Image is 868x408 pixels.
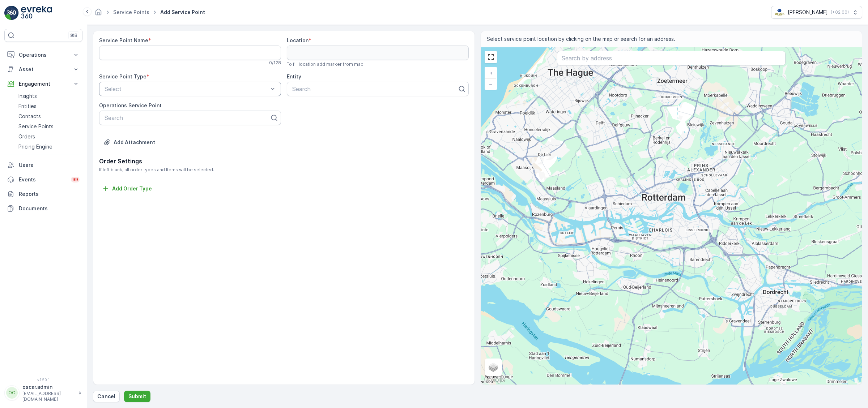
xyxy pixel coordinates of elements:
p: Operations [19,51,68,59]
p: Contacts [18,113,41,120]
a: Layers [485,359,501,375]
div: OO [6,387,18,399]
p: Service Points [18,123,54,130]
p: Select [105,85,268,93]
p: Add Order Type [112,185,152,192]
p: Cancel [97,393,115,400]
button: Operations [4,48,82,62]
button: OOoscar.admin[EMAIL_ADDRESS][DOMAIN_NAME] [4,383,82,402]
label: Operations Service Point [99,102,162,108]
a: Orders [16,132,82,142]
p: ⌘B [70,33,77,38]
p: Entities [18,103,37,110]
a: Open this area in Google Maps (opens a new window) [483,375,507,385]
label: Service Point Type [99,73,146,80]
p: 99 [72,177,78,182]
button: Add Order Type [99,184,155,193]
img: logo [4,6,19,20]
img: Google [483,375,507,385]
a: Service Points [16,121,82,132]
p: Orders [18,133,35,140]
span: + [489,70,493,76]
a: Contacts [16,111,82,121]
span: Select service point location by clicking on the map or search for an address. [487,35,675,43]
button: [PERSON_NAME](+02:00) [771,6,862,19]
p: Events [19,176,67,183]
img: basis-logo_rgb2x.png [774,8,785,16]
input: Search by address [557,51,786,65]
button: Submit [124,391,150,402]
span: v 1.50.1 [4,378,82,382]
button: Upload File [99,137,159,148]
p: oscar.admin [22,383,75,391]
span: To fill location add marker from map [287,61,363,67]
p: Search [105,113,270,122]
p: Order Settings [99,157,469,166]
button: Engagement [4,77,82,91]
a: Zoom In [485,68,496,78]
a: Pricing Engine [16,142,82,152]
span: If left blank, all order types and Items will be selected. [99,167,469,173]
a: Reports [4,187,82,201]
p: Submit [128,393,146,400]
button: Cancel [93,391,120,402]
a: Zoom Out [485,78,496,89]
p: Insights [18,93,37,100]
p: [PERSON_NAME] [788,9,828,16]
p: Reports [19,190,80,198]
a: Entities [16,101,82,111]
button: Asset [4,62,82,77]
p: Search [292,85,458,93]
p: Users [19,162,80,169]
label: Location [287,37,309,43]
a: Insights [16,91,82,101]
img: logo_light-DOdMpM7g.png [21,6,52,20]
a: Documents [4,201,82,216]
p: [EMAIL_ADDRESS][DOMAIN_NAME] [22,391,75,402]
p: 0 / 128 [269,60,281,66]
a: Homepage [94,11,102,17]
span: − [489,81,493,87]
a: Events99 [4,172,82,187]
label: Entity [287,73,301,80]
label: Service Point Name [99,37,148,43]
p: Pricing Engine [18,143,52,150]
p: ( +02:00 ) [831,9,849,15]
span: Add Service Point [159,9,207,16]
a: Users [4,158,82,172]
p: Documents [19,205,80,212]
p: Asset [19,66,68,73]
a: View Fullscreen [485,52,496,63]
a: Service Points [113,9,149,15]
p: Engagement [19,80,68,87]
p: Add Attachment [114,139,155,146]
